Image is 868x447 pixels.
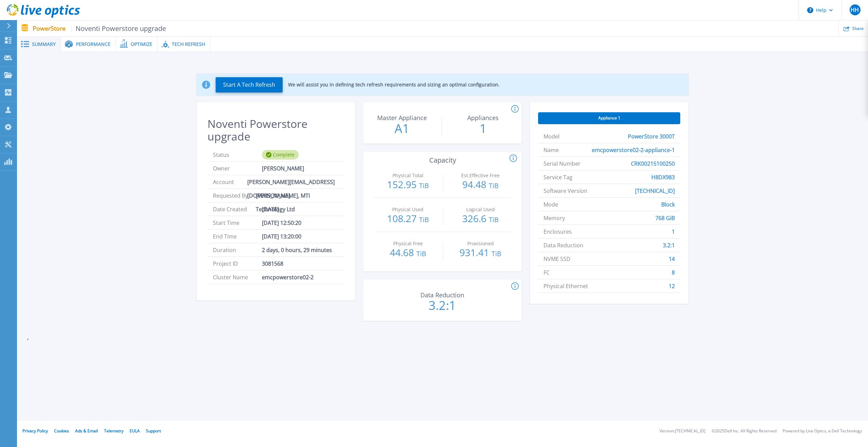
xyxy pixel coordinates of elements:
[256,189,339,202] span: [PERSON_NAME], MTI Technology Ltd
[131,42,152,47] span: Optimize
[416,249,426,258] span: TiB
[452,241,509,246] p: Provisioned
[262,162,304,175] span: [PERSON_NAME]
[379,173,437,178] p: Physical Total
[262,216,301,229] span: [DATE] 12:50:20
[213,175,247,188] span: Account
[452,207,509,212] p: Logical Used
[213,162,262,175] span: Owner
[631,157,675,170] span: CRK00215100250
[489,215,499,224] span: TiB
[207,118,344,143] h2: Noventi Powerstore upgrade
[378,214,438,225] p: 108.27
[635,184,675,197] span: [TECHNICAL_ID]
[75,428,98,434] a: Ads & Email
[450,248,511,259] p: 931.41
[452,173,509,178] p: Est.Effective Free
[598,115,620,121] span: Appliance 1
[544,157,581,170] span: Serial Number
[419,181,429,190] span: TiB
[544,225,572,238] span: Enclosures
[544,266,550,279] span: FC
[262,270,314,284] span: emcpowerstore02-2
[54,428,69,434] a: Cookies
[544,279,588,293] span: Physical Ethernet
[262,257,283,270] span: 3081568
[663,238,675,252] span: 3.2:1
[213,257,262,270] span: Project ID
[71,24,166,32] span: Noventi Powerstore upgrade
[213,216,262,229] span: Start Time
[489,181,499,190] span: TiB
[712,429,777,433] li: © 2025 Dell Inc. All Rights Reserved
[366,115,438,121] p: Master Appliance
[32,42,56,47] span: Summary
[213,148,262,161] span: Status
[445,122,521,135] p: 1
[669,279,675,293] span: 12
[378,248,438,259] p: 44.68
[491,249,501,258] span: TiB
[404,299,481,312] p: 3.2:1
[378,180,438,191] p: 152.95
[544,198,558,211] span: Mode
[76,42,111,47] span: Performance
[660,429,705,433] li: Version: [TECHNICAL_ID]
[544,252,570,265] span: NVME SSD
[104,428,123,434] a: Telemetry
[419,215,429,224] span: TiB
[406,292,479,298] p: Data Reduction
[544,130,560,143] span: Model
[447,115,519,121] p: Appliances
[544,238,583,252] span: Data Reduction
[544,184,587,197] span: Software Version
[851,7,859,13] span: HH
[544,211,565,225] span: Memory
[213,202,262,216] span: Date Created
[262,202,279,216] span: [DATE]
[450,180,511,191] p: 94.48
[33,24,166,32] p: PowerStore
[247,175,339,188] span: [PERSON_NAME][EMAIL_ADDRESS][DOMAIN_NAME]
[17,52,868,351] div: ,
[628,130,675,143] span: PowerStore 3000T
[661,198,675,211] span: Block
[22,428,48,434] a: Privacy Policy
[288,82,500,87] p: We will assist you in defining tech refresh requirements and sizing an optimal configuration.
[213,243,262,256] span: Duration
[262,230,301,243] span: [DATE] 13:20:00
[262,150,299,160] div: Complete
[669,252,675,265] span: 14
[146,428,161,434] a: Support
[544,143,559,156] span: Name
[783,429,862,433] li: Powered by Live Optics, a Dell Technology
[592,143,675,156] span: emcpowerstore02-2-appliance-1
[172,42,205,47] span: Tech Refresh
[364,122,440,135] p: A1
[213,189,256,202] span: Requested By
[379,241,437,246] p: Physical Free
[672,266,675,279] span: 8
[655,211,675,225] span: 768 GiB
[379,207,437,212] p: Physical Used
[450,214,511,225] p: 326.6
[651,170,675,184] span: H8DX983
[852,27,864,31] span: Share
[213,230,262,243] span: End Time
[213,270,262,284] span: Cluster Name
[672,225,675,238] span: 1
[262,243,332,256] span: 2 days, 0 hours, 29 minutes
[130,428,140,434] a: EULA
[216,77,283,93] button: Start A Tech Refresh
[544,170,572,184] span: Service Tag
